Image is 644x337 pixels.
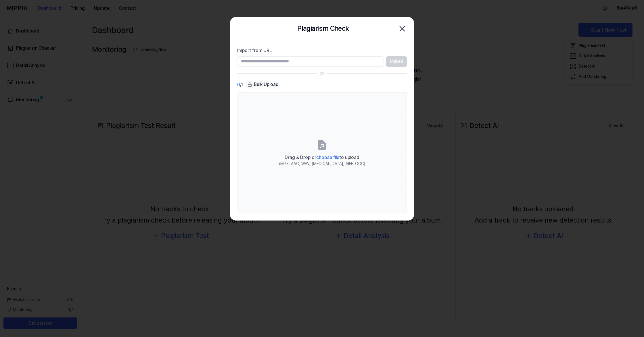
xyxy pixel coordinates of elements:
[246,81,280,89] button: Bulk Upload
[237,81,244,89] div: / 1
[237,47,407,54] label: Import from URL
[297,23,349,34] h2: Plagiarism Check
[320,71,325,76] div: OR
[285,155,359,160] span: Drag & Drop or to upload
[316,155,339,160] span: choose file
[237,81,240,88] span: 0
[279,161,365,167] div: (MP3, AAC, WAV, [MEDICAL_DATA], AIFF, OGG)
